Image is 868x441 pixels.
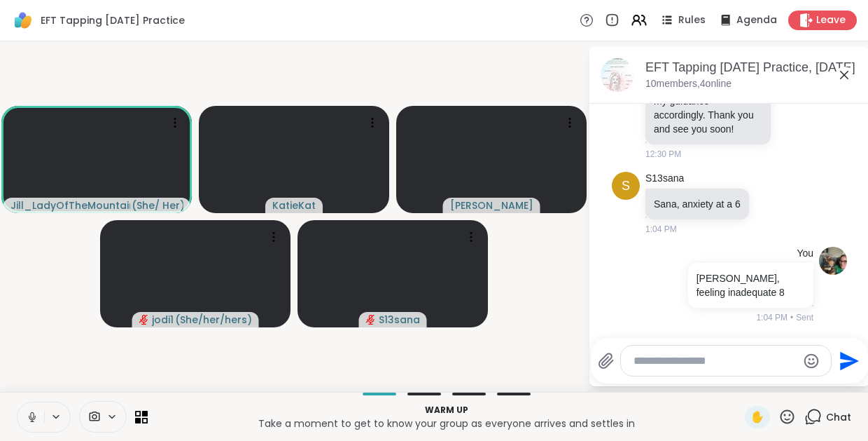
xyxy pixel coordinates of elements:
[152,313,174,327] span: jodi1
[645,172,684,186] a: S13sana
[816,13,846,27] span: Leave
[645,148,681,161] span: 12:30 PM
[366,315,376,325] span: audio-muted
[750,409,764,426] span: ✋
[156,416,736,430] p: Take a moment to get to know your group as everyone arrives and settles in
[736,13,777,27] span: Agenda
[645,77,731,91] p: 10 members, 4 online
[156,404,736,416] p: Warm up
[450,198,533,212] span: [PERSON_NAME]
[601,58,634,92] img: EFT Tapping Saturday Practice, Sep 13
[132,198,183,212] span: ( She/ Her )
[756,311,787,324] span: 1:04 PM
[10,198,130,212] span: Jill_LadyOfTheMountain
[678,13,706,27] span: Rules
[826,410,851,424] span: Chat
[645,59,858,76] div: EFT Tapping [DATE] Practice, [DATE]
[654,197,741,211] p: Sana, anxiety at a 6
[819,247,847,275] img: https://sharewell-space-live.sfo3.digitaloceanspaces.com/user-generated/d350cc8d-44ad-47df-84c0-2...
[832,345,863,376] button: Send
[790,311,793,324] span: •
[175,313,252,327] span: ( She/her/hers )
[139,315,149,325] span: audio-muted
[272,198,316,212] span: KatieKat
[41,13,185,27] span: EFT Tapping [DATE] Practice
[633,354,797,368] textarea: Type your message
[379,313,420,327] span: S13sana
[645,223,677,236] span: 1:04 PM
[696,271,805,299] p: [PERSON_NAME], feeling inadequate 8
[622,177,630,196] span: S
[796,311,813,324] span: Sent
[803,353,820,369] button: Emoji picker
[797,247,813,261] h4: You
[11,8,35,32] img: ShareWell Logomark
